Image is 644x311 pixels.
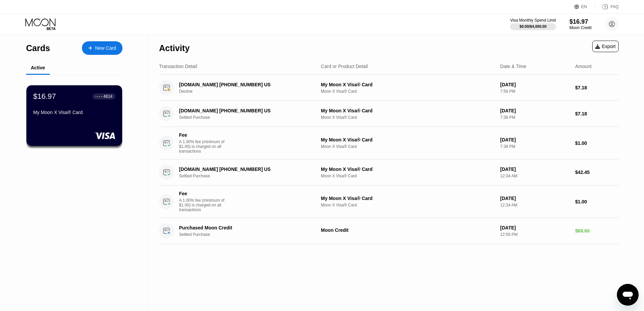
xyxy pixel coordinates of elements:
div: Moon Credit [570,25,592,30]
div: 7:38 PM [500,144,570,149]
div: $7.18 [575,111,619,116]
div: 7:38 PM [500,115,570,120]
div: Fee [179,191,226,196]
div: A 1.00% fee (minimum of $1.00) is charged on all transactions [179,139,230,154]
div: $16.97● ● ● ●4614My Moon X Visa® Card [26,85,122,146]
div: [DATE] [500,82,570,87]
div: My Moon X Visa® Card [321,137,495,142]
div: EN [581,4,587,9]
div: Moon X Visa® Card [321,174,495,178]
div: Activity [159,43,190,53]
div: $16.97 [33,92,56,101]
div: Fee [179,132,226,138]
div: My Moon X Visa® Card [321,166,495,172]
div: [DOMAIN_NAME] [PHONE_NUMBER] USDeclineMy Moon X Visa® CardMoon X Visa® Card[DATE]7:56 PM$7.18 [159,75,619,101]
div: Settled Purchase [179,115,320,120]
div: [DATE] [500,196,570,201]
div: FAQ [610,4,619,9]
div: Active [31,65,45,70]
div: FeeA 1.00% fee (minimum of $1.00) is charged on all transactionsMy Moon X Visa® CardMoon X Visa® ... [159,185,619,218]
div: Settled Purchase [179,174,320,178]
div: [DATE] [500,108,570,113]
div: $1.00 [575,199,619,204]
div: $7.18 [575,85,619,90]
div: Purchased Moon Credit [179,225,310,230]
div: Export [595,44,616,49]
div: [DATE] [500,166,570,172]
div: $16.97Moon Credit [570,18,592,30]
div: Visa Monthly Spend Limit$0.00/$4,000.00 [510,18,556,30]
div: Cards [26,43,50,53]
div: ● ● ● ● [95,95,102,97]
div: Decline [179,89,320,94]
div: Moon X Visa® Card [321,115,495,120]
div: $68.60 [575,228,619,234]
div: 4614 [103,94,112,99]
div: Export [592,41,619,52]
div: Visa Monthly Spend Limit [510,18,556,23]
div: [DOMAIN_NAME] [PHONE_NUMBER] US [179,166,310,172]
div: [DATE] [500,137,570,142]
div: Settled Purchase [179,232,320,237]
div: A 1.00% fee (minimum of $1.00) is charged on all transactions [179,198,230,212]
div: Purchased Moon CreditSettled PurchaseMoon Credit[DATE]12:56 PM$68.60 [159,218,619,244]
div: Moon X Visa® Card [321,144,495,149]
div: Card or Product Detail [321,64,368,69]
div: EN [574,3,595,10]
iframe: Knop om het berichtenvenster te openen [617,284,639,306]
div: Moon Credit [321,227,495,233]
div: Moon X Visa® Card [321,203,495,207]
div: My Moon X Visa® Card [33,110,115,115]
div: FeeA 1.00% fee (minimum of $1.00) is charged on all transactionsMy Moon X Visa® CardMoon X Visa® ... [159,127,619,159]
div: 12:56 PM [500,232,570,237]
div: [DOMAIN_NAME] [PHONE_NUMBER] USSettled PurchaseMy Moon X Visa® CardMoon X Visa® Card[DATE]7:38 PM... [159,101,619,127]
div: My Moon X Visa® Card [321,82,495,87]
div: My Moon X Visa® Card [321,108,495,113]
div: 12:34 AM [500,174,570,178]
div: $0.00 / $4,000.00 [519,24,547,28]
div: [DOMAIN_NAME] [PHONE_NUMBER] US [179,108,310,113]
div: [DOMAIN_NAME] [PHONE_NUMBER] USSettled PurchaseMy Moon X Visa® CardMoon X Visa® Card[DATE]12:34 A... [159,159,619,185]
div: [DOMAIN_NAME] [PHONE_NUMBER] US [179,82,310,87]
div: Moon X Visa® Card [321,89,495,94]
div: [DATE] [500,225,570,230]
div: $1.00 [575,140,619,146]
div: New Card [82,41,123,55]
div: $16.97 [570,18,592,25]
div: New Card [95,45,116,51]
div: 7:56 PM [500,89,570,94]
div: 12:34 AM [500,203,570,207]
div: My Moon X Visa® Card [321,196,495,201]
div: Amount [575,64,592,69]
div: $42.45 [575,170,619,175]
div: Date & Time [500,64,526,69]
div: Transaction Detail [159,64,197,69]
div: FAQ [595,3,619,10]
